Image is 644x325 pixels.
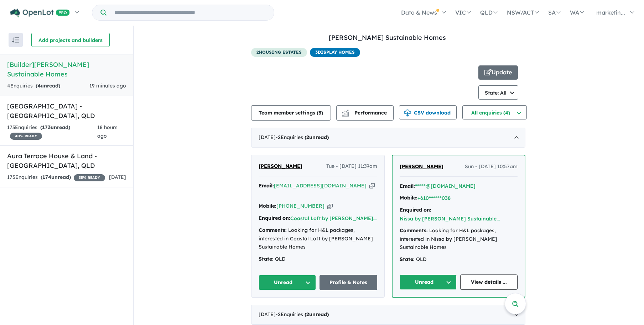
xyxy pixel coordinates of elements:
strong: ( unread) [305,311,329,318]
strong: State: [259,256,274,262]
div: [DATE] [251,305,525,325]
button: Copy [327,202,333,210]
span: 3 Display Homes [310,48,360,57]
button: Unread [400,275,457,290]
span: 19 minutes ago [89,82,126,89]
div: QLD [400,255,518,264]
img: Openlot PRO Logo White [10,9,70,17]
strong: ( unread) [36,82,60,89]
div: 175 Enquir ies [7,173,105,182]
span: Tue - [DATE] 11:39am [326,162,377,171]
button: Coastal Loft by [PERSON_NAME]... [290,215,376,222]
a: Nissa by [PERSON_NAME] Sustainable... [400,215,500,222]
button: Add projects and builders [31,33,110,47]
span: 173 [42,124,51,130]
span: [PERSON_NAME] [400,163,443,170]
button: State: All [478,85,519,100]
div: Looking for H&L packages, interested in Coastal Loft by [PERSON_NAME] Sustainable Homes [259,226,377,251]
strong: ( unread) [41,174,71,180]
strong: Comments: [259,227,287,233]
span: - 2 Enquir ies [276,311,329,318]
a: [PERSON_NAME] [400,162,443,171]
strong: Email: [259,182,274,189]
input: Try estate name, suburb, builder or developer [108,5,272,20]
h5: [Builder] [PERSON_NAME] Sustainable Homes [7,60,126,79]
span: 174 [42,174,51,180]
span: 2 housing estates [251,48,307,57]
img: download icon [404,110,411,117]
a: [PERSON_NAME] Sustainable Homes [329,33,446,42]
img: sort.svg [12,37,19,43]
div: 4 Enquir ies [7,82,60,90]
button: Performance [336,105,394,121]
strong: Comments: [400,227,428,234]
strong: Email: [400,183,415,189]
a: View details ... [460,275,518,290]
button: Team member settings (3) [251,105,331,121]
h5: [GEOGRAPHIC_DATA] - [GEOGRAPHIC_DATA] , QLD [7,101,126,121]
span: 18 hours ago [97,124,118,139]
span: 35 % READY [74,174,105,181]
button: Nissa by [PERSON_NAME] Sustainable... [400,215,500,223]
h5: Aura Terrace House & Land - [GEOGRAPHIC_DATA] , QLD [7,151,126,170]
span: 3 [318,110,321,116]
strong: State: [400,256,415,262]
a: [EMAIL_ADDRESS][DOMAIN_NAME] [274,182,367,189]
button: Copy [369,182,375,190]
div: [DATE] [251,128,525,148]
span: - 2 Enquir ies [276,134,329,140]
span: 2 [306,134,309,140]
strong: Mobile: [259,203,276,209]
a: [PERSON_NAME] [259,162,302,171]
button: CSV download [399,105,457,119]
span: [DATE] [109,174,126,180]
span: 40 % READY [10,133,42,140]
strong: Mobile: [400,195,417,201]
div: QLD [259,255,377,263]
span: 2 [306,311,309,318]
a: Coastal Loft by [PERSON_NAME]... [290,215,376,222]
a: [PHONE_NUMBER] [276,203,324,209]
button: Unread [259,275,316,290]
span: Performance [343,110,387,116]
img: line-chart.svg [342,110,348,113]
span: marketin... [596,9,625,16]
strong: ( unread) [40,124,70,130]
strong: Enquired on: [400,207,431,213]
span: [PERSON_NAME] [259,163,302,169]
a: Profile & Notes [320,275,377,290]
img: bar-chart.svg [342,112,349,116]
div: Looking for H&L packages, interested in Nissa by [PERSON_NAME] Sustainable Homes [400,227,518,252]
span: Sun - [DATE] 10:57am [465,162,518,171]
button: All enquiries (4) [462,105,527,119]
strong: ( unread) [305,134,329,140]
span: 4 [37,82,41,89]
button: Update [478,65,518,80]
strong: Enquired on: [259,215,290,221]
div: 173 Enquir ies [7,123,97,140]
